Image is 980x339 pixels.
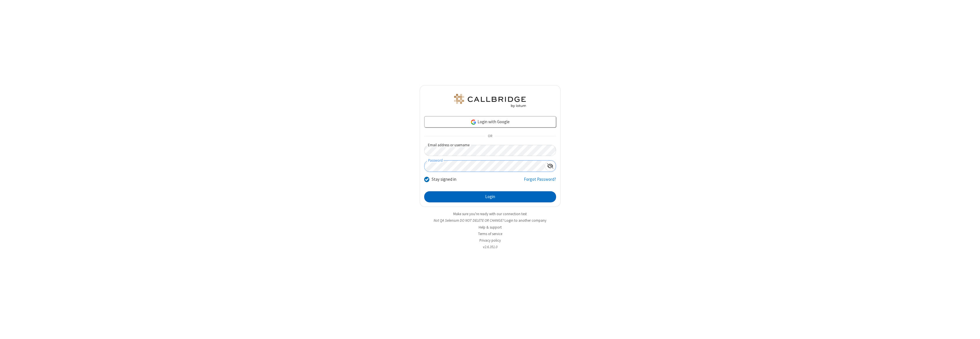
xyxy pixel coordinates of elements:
[478,231,502,236] a: Terms of service
[479,225,502,230] a: Help & support
[453,94,527,108] img: QA Selenium DO NOT DELETE OR CHANGE
[432,176,456,183] label: Stay signed in
[424,145,556,156] input: Email address or username
[524,176,556,187] a: Forgot Password?
[424,161,545,172] input: Password
[420,244,561,250] li: v2.6.351.0
[424,191,556,203] button: Login
[420,218,561,223] li: Not QA Selenium DO NOT DELETE OR CHANGE?
[479,238,501,243] a: Privacy policy
[453,211,527,216] a: Make sure you're ready with our connection test
[485,132,495,140] span: OR
[424,116,556,128] a: Login with Google
[545,161,556,171] div: Show password
[505,218,546,223] button: Login to another company
[966,324,976,335] iframe: Chat
[470,119,477,125] img: google-icon.png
